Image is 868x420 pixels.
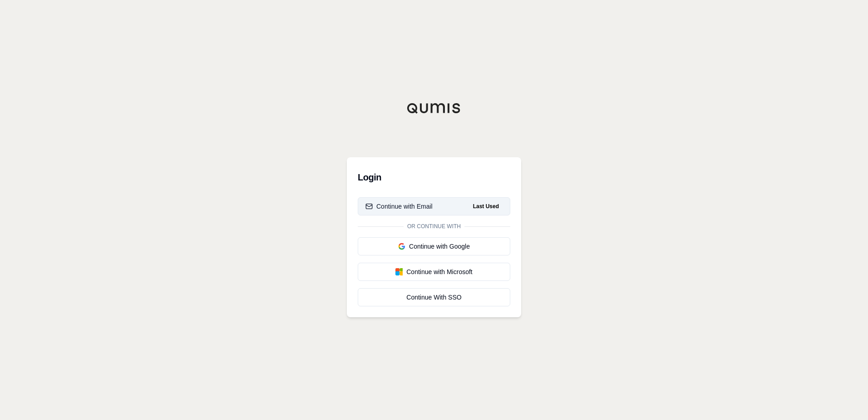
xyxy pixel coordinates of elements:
a: Continue With SSO [358,288,510,306]
button: Continue with Microsoft [358,263,510,281]
h3: Login [358,168,510,186]
div: Continue with Email [365,202,433,211]
button: Continue with Google [358,237,510,255]
button: Continue with EmailLast Used [358,197,510,215]
span: Or continue with [404,223,464,230]
div: Continue with Microsoft [365,267,503,276]
span: Last Used [469,201,503,212]
div: Continue With SSO [365,293,503,302]
img: Qumis [407,103,461,114]
div: Continue with Google [365,242,503,251]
